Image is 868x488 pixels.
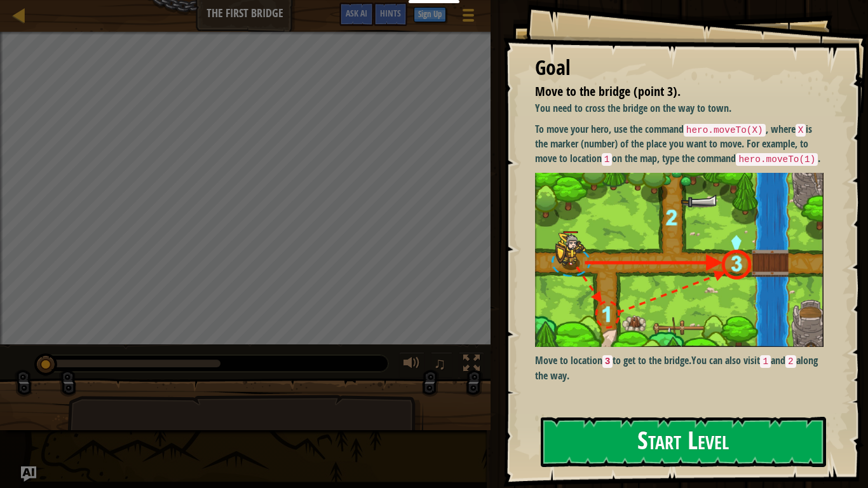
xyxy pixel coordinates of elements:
code: hero.moveTo(X) [684,124,766,137]
code: 2 [785,355,796,368]
code: 1 [760,355,771,368]
code: 3 [602,355,613,368]
code: X [796,124,806,137]
button: Toggle fullscreen [459,352,484,378]
span: Ask AI [346,7,367,19]
code: 1 [602,153,613,166]
li: Move to the bridge (point 3). [519,83,820,101]
span: ♫ [433,354,446,373]
button: Adjust volume [399,352,424,378]
button: Ask AI [339,3,374,26]
div: Goal [535,53,824,83]
button: ♫ [431,352,452,378]
button: Sign Up [414,7,446,22]
button: Ask AI [21,466,36,482]
span: Move to the bridge (point 3). [535,83,681,100]
button: Show game menu [452,3,484,32]
span: Hints [380,7,401,19]
strong: Move to location to get to the bridge. [535,353,692,367]
p: You can also visit and along the way. [535,353,824,383]
p: To move your hero, use the command , where is the marker (number) of the place you want to move. ... [535,122,824,166]
code: hero.moveTo(1) [736,153,818,166]
p: You need to cross the bridge on the way to town. [535,101,824,116]
button: Start Level [541,417,826,467]
img: M7l1b [535,173,824,348]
